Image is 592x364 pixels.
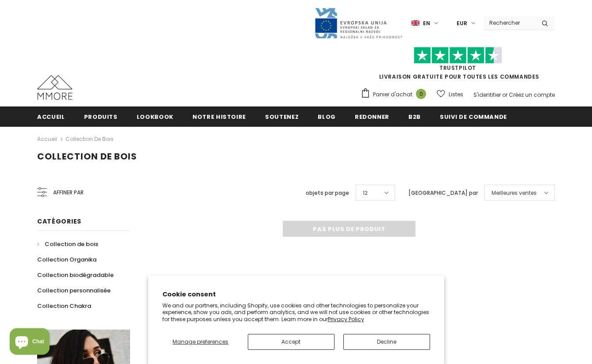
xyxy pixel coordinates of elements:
[65,135,114,143] a: Collection de bois
[37,283,111,298] a: Collection personnalisée
[509,91,555,99] a: Créez un compte
[440,113,507,121] span: Suivi de commande
[162,334,239,350] button: Manage preferences
[492,189,537,197] span: Meilleures ventes
[7,328,52,357] inbox-online-store-chat: Shopify online store chat
[484,16,535,29] input: Search Site
[355,113,389,121] span: Redonner
[361,51,555,80] span: LIVRAISON GRATUITE POUR TOUTES LES COMMANDES
[37,286,111,295] span: Collection personnalisée
[449,90,463,99] span: Listes
[37,75,73,100] img: Cas MMORE
[137,106,173,126] a: Lookbook
[37,113,65,121] span: Accueil
[502,91,507,99] span: or
[414,47,502,64] img: Faites confiance aux étoiles pilotes
[437,87,463,102] a: Listes
[318,113,336,121] span: Blog
[440,106,507,126] a: Suivi de commande
[37,267,114,283] a: Collection biodégradable
[373,90,412,99] span: Panier d'achat
[408,113,421,121] span: B2B
[416,89,426,99] span: 0
[306,189,349,197] label: objets par page
[37,271,114,279] span: Collection biodégradable
[343,334,430,350] button: Decline
[355,106,389,126] a: Redonner
[37,302,91,310] span: Collection Chakra
[457,19,467,28] span: EUR
[53,188,84,197] span: Affiner par
[473,91,501,99] a: S'identifier
[84,113,118,121] span: Produits
[408,106,421,126] a: B2B
[37,236,98,252] a: Collection de bois
[408,189,478,197] label: [GEOGRAPHIC_DATA] par
[37,252,96,267] a: Collection Organika
[37,255,96,264] span: Collection Organika
[192,106,246,126] a: Notre histoire
[363,189,368,197] span: 12
[423,19,430,28] span: en
[314,7,403,39] img: Javni Razpis
[137,113,173,121] span: Lookbook
[37,298,91,314] a: Collection Chakra
[37,150,137,163] span: Collection de bois
[314,19,403,27] a: Javni Razpis
[173,338,228,345] span: Manage preferences
[328,315,364,323] a: Privacy Policy
[192,113,246,121] span: Notre histoire
[361,88,431,101] a: Panier d'achat 0
[162,290,430,299] h2: Cookie consent
[45,240,98,248] span: Collection de bois
[439,64,476,72] a: TrustPilot
[37,106,65,126] a: Accueil
[84,106,118,126] a: Produits
[37,217,81,226] span: Catégories
[37,134,57,144] a: Accueil
[162,302,430,323] p: We and our partners, including Shopify, use cookies and other technologies to personalize your ex...
[248,334,334,350] button: Accept
[411,19,419,27] img: i-lang-1.png
[265,106,299,126] a: soutenez
[265,113,299,121] span: soutenez
[318,106,336,126] a: Blog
